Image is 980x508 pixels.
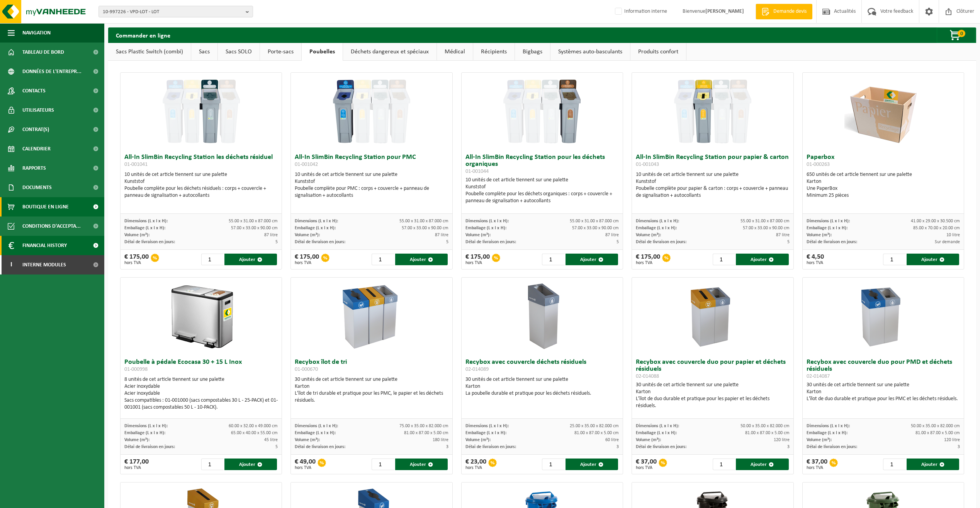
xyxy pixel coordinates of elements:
a: Porte-sacs [260,43,301,61]
img: 01-000263 [844,73,922,150]
span: 3 [617,445,619,449]
img: 01-001043 [674,73,751,150]
input: 1 [713,459,735,470]
span: 41.00 x 29.00 x 30.500 cm [911,219,960,223]
span: 10 litre [946,233,960,237]
span: 55.00 x 31.00 x 87.000 cm [399,219,448,223]
span: Dimensions (L x l x H): [636,424,679,428]
span: Volume (m³): [124,438,149,442]
span: Emballage (L x l x H): [807,431,848,435]
span: 180 litre [433,438,448,442]
span: Emballage (L x l x H): [295,431,336,435]
span: Emballage (L x l x H): [124,226,165,230]
span: Emballage (L x l x H): [465,431,506,435]
span: Volume (m³): [124,233,149,237]
span: hors TVA [124,261,149,265]
div: Karton [807,389,960,395]
span: 3 [446,445,448,449]
div: 10 unités de cet article tiennent sur une palette [636,171,789,199]
span: Données de l'entrepr... [22,62,82,81]
div: Kunststof [295,178,448,185]
h3: All-In SlimBin Recycling Station pour papier & carton [636,154,789,169]
input: 1 [542,459,565,470]
div: Kunststof [465,184,619,191]
div: L'îlot de duo durable et pratique pour les PMC et les déchets résiduels. [807,395,960,402]
span: hors TVA [124,465,149,470]
div: € 37,00 [807,459,827,470]
input: 1 [713,254,735,265]
img: 01-001042 [333,73,410,150]
span: Dimensions (L x l x H): [295,219,338,223]
div: € 177,00 [124,459,149,470]
span: hors TVA [295,261,319,265]
span: hors TVA [636,465,657,470]
div: 30 unités de cet article tiennent sur une palette [636,382,789,409]
span: Contacts [22,81,46,101]
button: 10-997226 - VPD-LOT - LOT [99,6,253,17]
span: 02-014088 [636,373,659,379]
span: 01-000998 [124,367,148,372]
div: Sacs compatibles : 01-001000 (sacs compostables 30 L - 25-PACK) et 01-001001 (sacs compostables 5... [124,397,278,411]
span: 5 [275,240,278,244]
button: Ajouter [736,254,788,265]
button: 0 [937,27,975,43]
span: Calendrier [22,139,51,159]
span: Dimensions (L x l x H): [295,424,338,428]
span: Délai de livraison en jours: [124,445,175,449]
span: Dimensions (L x l x H): [636,219,679,223]
strong: [PERSON_NAME] [705,9,744,14]
span: 01-001041 [124,162,148,167]
h3: Recybox avec couvercle déchets résiduels [465,359,619,374]
a: Bigbags [515,43,550,61]
h3: Recybox avec couvercle duo pour PMD et déchets résiduels [807,359,960,380]
span: 87 litre [264,233,278,237]
span: Délai de livraison en jours: [295,240,345,244]
input: 1 [372,459,394,470]
button: Ajouter [736,459,788,470]
span: Navigation [22,23,51,43]
span: 10-997226 - VPD-LOT - LOT [103,6,243,18]
span: Délai de livraison en jours: [465,240,516,244]
span: Emballage (L x l x H): [807,226,848,230]
span: Délai de livraison en jours: [124,240,175,244]
a: Produits confort [630,43,686,61]
span: Délai de livraison en jours: [636,240,686,244]
a: Demande devis [756,4,812,19]
span: 81.00 x 87.00 x 5.00 cm [574,431,619,435]
span: Délai de livraison en jours: [465,445,516,449]
span: Emballage (L x l x H): [636,431,677,435]
button: Ajouter [907,459,959,470]
span: 50.00 x 35.00 x 82.000 cm [741,424,790,428]
img: 01-001041 [163,73,240,150]
h3: All-In SlimBin Recycling Station pour les déchets organiques [465,154,619,175]
div: 10 unités de cet article tiennent sur une palette [124,171,278,199]
h3: All-In SlimBin Recycling Station les déchets résiduel [124,154,278,169]
div: Karton [807,178,960,185]
a: Déchets dangereux et spéciaux [343,43,436,61]
input: 1 [883,254,906,265]
div: Acier inoxydable [124,390,278,397]
span: 120 litre [774,438,790,442]
img: 02-014089 [503,278,581,355]
span: 55.00 x 31.00 x 87.000 cm [570,219,619,223]
input: 1 [883,459,906,470]
span: 0 [958,30,965,37]
span: 25.00 x 35.00 x 82.000 cm [570,424,619,428]
input: 1 [372,254,394,265]
span: Boutique en ligne [22,197,69,216]
img: 02-014087 [844,278,922,355]
span: Emballage (L x l x H): [295,226,336,230]
span: 87 litre [776,233,790,237]
div: € 175,00 [636,254,660,265]
span: Dimensions (L x l x H): [465,219,509,223]
span: 81.00 x 87.00 x 5.00 cm [915,431,960,435]
span: Volume (m³): [636,438,661,442]
span: Dimensions (L x l x H): [807,219,850,223]
span: 5 [446,240,448,244]
button: Ajouter [566,254,618,265]
div: 30 unités de cet article tiennent sur une palette [465,376,619,397]
div: € 23,00 [465,459,486,470]
span: 01-001042 [295,162,318,167]
span: Dimensions (L x l x H): [124,424,168,428]
h3: Recybox avec couvercle duo pour papier et déchets résiduels [636,359,789,380]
